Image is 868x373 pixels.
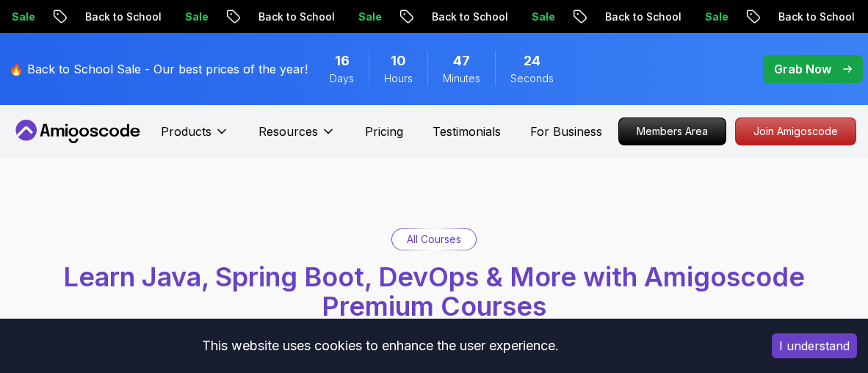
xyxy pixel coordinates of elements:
button: Products [161,123,229,152]
p: Back to School [583,10,683,24]
p: Sale [336,10,383,24]
span: 47 Minutes [453,51,470,71]
span: 24 Seconds [524,51,540,71]
p: 🔥 Back to School Sale - Our best prices of the year! [9,60,308,78]
span: Seconds [510,71,554,86]
p: Join Amigoscode [736,118,856,145]
span: Learn Java, Spring Boot, DevOps & More with Amigoscode Premium Courses [63,261,805,322]
a: Pricing [365,123,403,140]
span: Minutes [443,71,480,86]
a: Testimonials [433,123,501,140]
p: Sale [163,10,210,24]
div: This website uses cookies to enhance the user experience. [11,330,750,362]
p: All Courses [407,232,461,247]
p: Resources [258,123,318,140]
p: Products [161,123,211,140]
p: Back to School [410,10,510,24]
p: Members Area [619,118,726,145]
a: Join Amigoscode [735,117,856,145]
span: 16 Days [335,51,350,71]
p: Grab Now [774,60,831,78]
button: Resources [258,123,336,152]
button: Accept cookies [772,333,857,358]
a: For Business [530,123,602,140]
span: Days [330,71,354,86]
p: Sale [510,10,557,24]
a: Members Area [618,117,726,145]
p: Back to School [236,10,336,24]
span: 10 Hours [391,51,406,71]
p: Back to School [756,10,856,24]
span: Hours [384,71,413,86]
p: Sale [683,10,730,24]
p: Back to School [63,10,163,24]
